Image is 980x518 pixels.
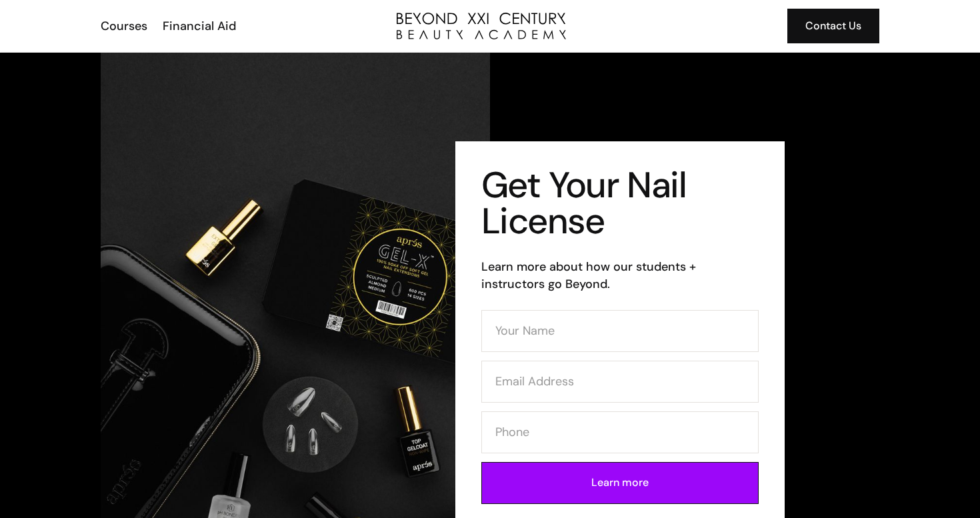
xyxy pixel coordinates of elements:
div: Contact Us [805,17,861,35]
div: Financial Aid [163,17,236,35]
input: Learn more [481,462,759,504]
a: Financial Aid [154,17,243,35]
input: Email Address [481,361,759,403]
input: Your Name [481,310,759,352]
form: Contact Form (Mani) [481,310,759,513]
input: Phone [481,411,759,453]
h6: Learn more about how our students + instructors go Beyond. [481,258,759,293]
div: Courses [101,17,147,35]
a: home [397,13,566,39]
a: Contact Us [787,9,879,43]
h1: Get Your Nail License [481,167,759,239]
a: Courses [92,17,154,35]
